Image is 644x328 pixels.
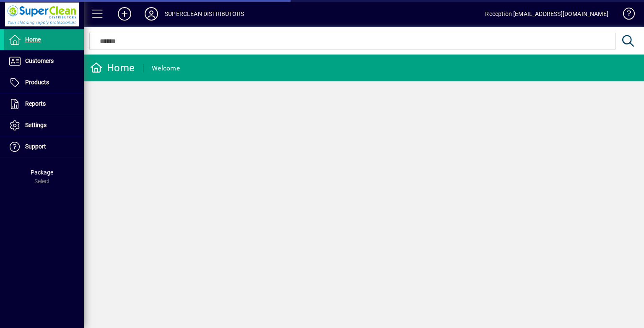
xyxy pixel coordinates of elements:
span: Package [31,169,53,176]
div: Welcome [152,62,180,75]
span: Support [25,143,46,150]
span: Customers [25,57,54,64]
span: Products [25,79,49,86]
div: SUPERCLEAN DISTRIBUTORS [165,7,244,21]
a: Reports [4,94,84,115]
a: Products [4,72,84,93]
div: Reception [EMAIL_ADDRESS][DOMAIN_NAME] [485,7,608,21]
span: Home [25,36,41,43]
button: Add [111,6,138,21]
a: Customers [4,51,84,72]
a: Settings [4,115,84,136]
span: Settings [25,122,47,128]
div: Home [90,61,135,75]
a: Support [4,136,84,157]
a: Knowledge Base [617,2,634,29]
button: Profile [138,6,165,21]
span: Reports [25,100,46,107]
